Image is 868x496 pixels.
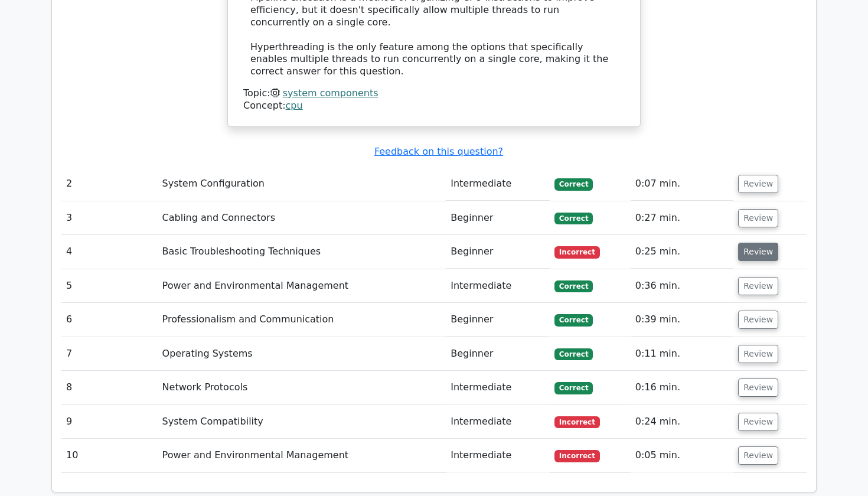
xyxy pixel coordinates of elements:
[738,345,778,363] button: Review
[631,201,733,235] td: 0:27 min.
[446,167,550,201] td: Intermediate
[61,371,158,404] td: 8
[554,314,593,326] span: Correct
[158,269,446,303] td: Power and Environmental Management
[283,87,378,99] a: system components
[631,303,733,337] td: 0:39 min.
[61,201,158,235] td: 3
[286,100,303,111] a: cpu
[738,277,778,295] button: Review
[374,146,503,157] a: Feedback on this question?
[554,213,593,224] span: Correct
[631,371,733,404] td: 0:16 min.
[243,100,625,112] div: Concept:
[631,337,733,371] td: 0:11 min.
[158,371,446,404] td: Network Protocols
[61,303,158,337] td: 6
[631,439,733,472] td: 0:05 min.
[738,413,778,431] button: Review
[61,439,158,472] td: 10
[158,405,446,439] td: System Compatibility
[554,280,593,292] span: Correct
[738,311,778,329] button: Review
[738,209,778,227] button: Review
[554,348,593,360] span: Correct
[554,416,600,428] span: Incorrect
[446,303,550,337] td: Beginner
[738,243,778,261] button: Review
[243,87,625,100] div: Topic:
[738,378,778,397] button: Review
[738,446,778,465] button: Review
[738,175,778,193] button: Review
[631,269,733,303] td: 0:36 min.
[631,405,733,439] td: 0:24 min.
[158,337,446,371] td: Operating Systems
[446,405,550,439] td: Intermediate
[554,178,593,190] span: Correct
[61,269,158,303] td: 5
[61,405,158,439] td: 9
[61,337,158,371] td: 7
[446,337,550,371] td: Beginner
[446,201,550,235] td: Beginner
[446,439,550,472] td: Intermediate
[631,167,733,201] td: 0:07 min.
[158,303,446,337] td: Professionalism and Communication
[158,439,446,472] td: Power and Environmental Management
[61,235,158,269] td: 4
[554,382,593,394] span: Correct
[554,450,600,462] span: Incorrect
[158,235,446,269] td: Basic Troubleshooting Techniques
[446,269,550,303] td: Intermediate
[158,167,446,201] td: System Configuration
[446,235,550,269] td: Beginner
[61,167,158,201] td: 2
[446,371,550,404] td: Intermediate
[631,235,733,269] td: 0:25 min.
[554,246,600,258] span: Incorrect
[158,201,446,235] td: Cabling and Connectors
